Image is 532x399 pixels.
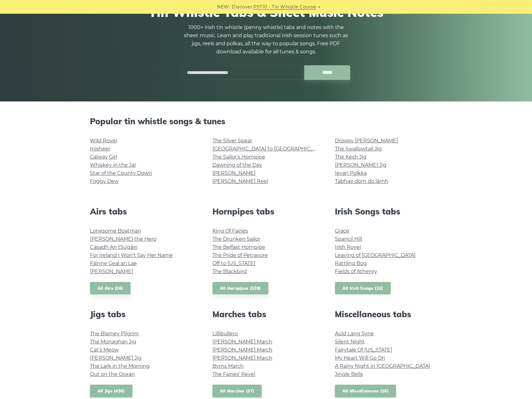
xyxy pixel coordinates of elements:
span: Discover [232,3,252,11]
div: Mots-clés [78,37,96,41]
img: website_grey.svg [10,16,15,21]
a: Grace [335,228,349,234]
div: Domaine [32,37,48,41]
a: [PERSON_NAME] Jig [335,162,386,168]
a: [PERSON_NAME] Reel [212,178,268,184]
a: Auld Lang Syne [335,331,374,337]
a: The Blackbird [212,268,247,274]
a: [PERSON_NAME] the Hero [90,236,157,242]
a: Casadh An tSúgáin [90,244,138,250]
h1: Tin Whistle Tabs & Sheet Music Notes [90,5,442,20]
span: NEW: [217,3,230,11]
a: Lillibullero [212,331,238,337]
a: Galway Girl [90,154,117,160]
p: 1000+ Irish tin whistle (penny whistle) tabs and notes with the sheet music. Learn and play tradi... [182,23,351,56]
a: Star of the County Down [90,170,152,176]
a: A Rainy Night in [GEOGRAPHIC_DATA] [335,363,430,369]
a: The Silver Spear [212,138,252,144]
h2: Popular tin whistle songs & tunes [90,116,442,126]
a: The Fairies’ Revel [212,371,255,377]
a: The Pride of Petravore [212,252,268,258]
a: All Miscellaneous (16) [335,385,396,397]
a: Off to [US_STATE] [212,260,255,266]
a: [PERSON_NAME] March [212,339,272,345]
a: Irish Rover [335,244,361,250]
a: Leaving of [GEOGRAPHIC_DATA] [335,252,415,258]
a: For Ireland I Won’t Say Her Name [90,252,173,258]
a: Cat’s Meow [90,347,119,353]
a: Ievan Polkka [335,170,367,176]
h2: Irish Songs tabs [335,207,442,216]
a: The Drunken Sailor [212,236,260,242]
a: Wild Rover [90,138,117,144]
a: All Hornpipes (139) [212,282,269,295]
a: Silent Night [335,339,365,345]
a: All Jigs (436) [90,385,132,397]
h2: Hornpipes tabs [212,207,320,216]
a: [GEOGRAPHIC_DATA] to [GEOGRAPHIC_DATA] [212,146,328,152]
a: Drowsy [PERSON_NAME] [335,138,398,144]
a: All Irish Songs (32) [335,282,391,295]
h2: Jigs tabs [90,309,197,319]
a: Fairytale Of [US_STATE] [335,347,392,353]
a: [PERSON_NAME] March [212,355,272,361]
a: Rattling Bog [335,260,367,266]
a: Byrns March [212,363,244,369]
h2: Airs tabs [90,207,197,216]
a: The Swallowtail Jig [335,146,382,152]
a: The Monaghan Jig [90,339,136,345]
a: [PERSON_NAME] [212,170,256,176]
a: All Marches (37) [212,385,262,397]
a: Inisheer [90,146,110,152]
a: Lonesome Boatman [90,228,141,234]
a: Out on the Ocean [90,371,135,377]
a: King Of Fairies [212,228,248,234]
a: PST10 - Tin Whistle Course [253,3,316,11]
img: tab_domain_overview_orange.svg [25,36,30,41]
a: Whiskey in the Jar [90,162,136,168]
a: Fáinne Geal an Lae [90,260,137,266]
a: Spancil Hill [335,236,362,242]
div: v 4.0.25 [17,10,31,15]
a: All Airs (36) [90,282,131,295]
a: Fields of Athenry [335,268,377,274]
h2: Miscellaneous tabs [335,309,442,319]
img: logo_orange.svg [10,10,15,15]
a: Tabhair dom do lámh [335,178,388,184]
a: The Blarney Pilgrim [90,331,139,337]
a: The Sailor’s Hornpipe [212,154,265,160]
a: [PERSON_NAME] March [212,347,272,353]
h2: Marches tabs [212,309,320,319]
a: The Kesh Jig [335,154,366,160]
a: Dawning of the Day [212,162,262,168]
a: Jingle Bells [335,371,363,377]
div: Domaine: [DOMAIN_NAME] [16,16,71,21]
a: Foggy Dew [90,178,119,184]
img: tab_keywords_by_traffic_grey.svg [71,36,76,41]
a: [PERSON_NAME] Jig [90,355,142,361]
a: [PERSON_NAME] [90,268,133,274]
a: The Belfast Hornpipe [212,244,265,250]
a: My Heart Will Go On [335,355,385,361]
a: The Lark in the Morning [90,363,150,369]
